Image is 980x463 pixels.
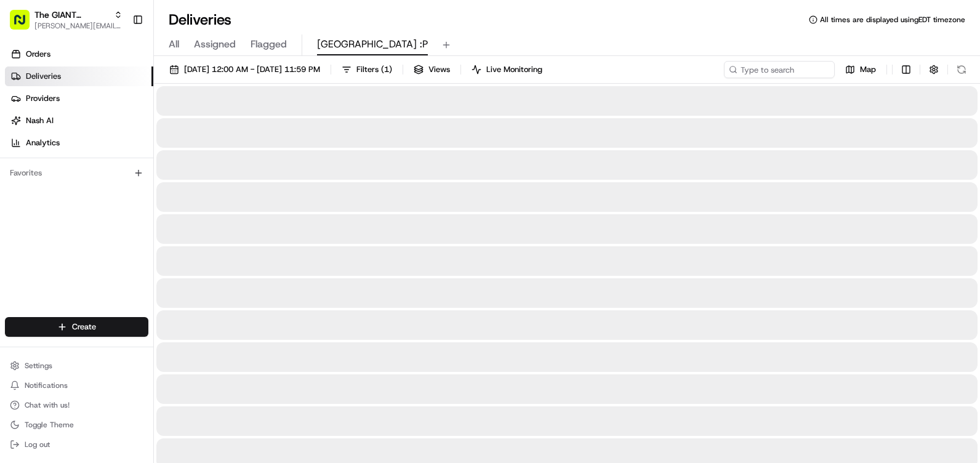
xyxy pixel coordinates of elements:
[381,64,392,75] span: ( 1 )
[486,64,542,75] span: Live Monitoring
[317,37,428,52] span: [GEOGRAPHIC_DATA] :P
[184,64,320,75] span: [DATE] 12:00 AM - [DATE] 11:59 PM
[820,15,965,25] span: All times are displayed using EDT timezone
[25,440,50,449] span: Log out
[724,61,835,78] input: Type to search
[428,64,450,75] span: Views
[34,9,109,21] button: The GIANT Company
[26,137,60,148] span: Analytics
[466,61,548,78] button: Live Monitoring
[5,436,148,453] button: Log out
[26,115,54,126] span: Nash AI
[408,61,456,78] button: Views
[5,111,153,131] a: Nash AI
[26,93,60,104] span: Providers
[25,361,52,371] span: Settings
[5,89,153,108] a: Providers
[26,71,61,82] span: Deliveries
[5,5,127,34] button: The GIANT Company[PERSON_NAME][EMAIL_ADDRESS][PERSON_NAME][DOMAIN_NAME]
[5,397,148,414] button: Chat with us!
[169,10,231,30] h1: Deliveries
[5,357,148,374] button: Settings
[25,400,70,410] span: Chat with us!
[5,377,148,394] button: Notifications
[34,21,122,31] button: [PERSON_NAME][EMAIL_ADDRESS][PERSON_NAME][DOMAIN_NAME]
[840,61,882,78] button: Map
[5,66,153,86] a: Deliveries
[164,61,326,78] button: [DATE] 12:00 AM - [DATE] 11:59 PM
[336,61,398,78] button: Filters(1)
[25,420,74,430] span: Toggle Theme
[5,317,148,337] button: Create
[5,133,153,153] a: Analytics
[25,380,68,390] span: Notifications
[5,163,148,183] div: Favorites
[169,37,179,52] span: All
[860,64,876,75] span: Map
[356,64,392,75] span: Filters
[251,37,287,52] span: Flagged
[72,321,96,332] span: Create
[26,49,50,60] span: Orders
[5,416,148,433] button: Toggle Theme
[5,44,153,64] a: Orders
[194,37,236,52] span: Assigned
